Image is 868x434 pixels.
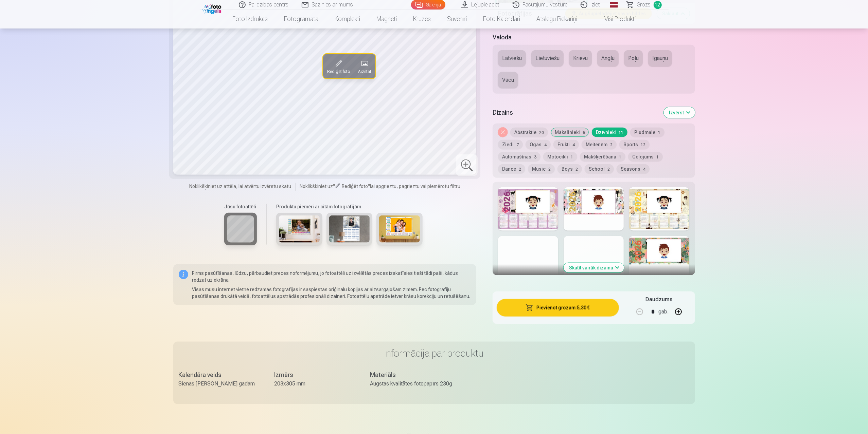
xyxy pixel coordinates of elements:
[658,130,660,135] span: 1
[342,184,368,189] span: Rediģēt foto
[189,183,291,190] span: Noklikšķiniet uz attēla, lai atvērtu izvērstu skatu
[610,143,613,147] span: 2
[333,184,335,189] span: "
[630,128,665,137] button: Pludmale1
[607,167,610,172] span: 2
[498,72,518,88] button: Vācu
[498,152,541,162] button: Automašīnas3
[179,380,261,388] div: Sienas [PERSON_NAME] gadam
[405,10,439,29] a: Krūzes
[641,143,645,147] span: 12
[664,107,695,118] button: Izvērst
[179,370,261,380] div: Kalendāra veids
[539,130,544,135] span: 20
[585,164,614,174] button: School2
[510,128,548,137] button: Abstraktie20
[656,155,659,159] span: 1
[654,1,662,9] span: 12
[575,167,578,172] span: 2
[370,184,460,189] span: lai apgrieztu, pagrieztu vai piemērotu filtru
[585,10,644,29] a: Visi produkti
[519,167,521,172] span: 2
[582,140,617,149] button: Meitenēm2
[327,69,350,74] span: Rediģēt foto
[648,50,672,67] button: Igauņu
[326,10,368,29] a: Komplekti
[273,203,425,210] h6: Produktu piemēri ar citām fotogrāfijām
[553,140,579,149] button: Frukti4
[192,270,471,283] p: Pirms pasūtīšanas, lūdzu, pārbaudiet preces noformējumu, jo fotoattēli uz izvēlētās preces izskat...
[619,140,650,149] button: Sports12
[370,370,453,380] div: Materiāls
[628,152,663,162] button: Ceļojums1
[597,50,619,67] button: Angļu
[498,50,526,67] button: Latviešu
[580,152,625,162] button: Makšķerēšana1
[548,167,551,172] span: 2
[498,164,525,174] button: Dance2
[323,54,354,78] button: Rediģēt foto
[370,380,453,388] div: Augstas kvalitātes fotopapīrs 230g
[531,50,564,67] button: Lietuviešu
[645,296,672,304] h5: Daudzums
[564,263,624,272] button: Skatīt vairāk dizainu
[569,50,592,67] button: Krievu
[439,10,475,29] a: Suvenīri
[643,167,645,172] span: 4
[534,155,536,159] span: 3
[274,380,357,388] div: 203x305 mm
[192,286,471,300] p: Visas mūsu internet vietnē redzamās fotogrāfijas ir saspiestas oriģinālu kopijas ar aizsargājošām...
[619,130,623,135] span: 11
[528,10,585,29] a: Atslēgu piekariņi
[179,347,690,359] h3: Informācija par produktu
[528,164,555,174] button: Music2
[224,203,257,210] h6: Jūsu fotoattēli
[551,128,589,137] button: Mākslinieki6
[202,3,223,14] img: /fa1
[557,164,582,174] button: Boys2
[354,54,375,78] button: Aizstāt
[544,143,547,147] span: 4
[617,164,650,174] button: Seasons4
[637,1,651,9] span: Grozs
[300,184,333,189] span: Noklikšķiniet uz
[619,155,621,159] span: 1
[475,10,528,29] a: Foto kalendāri
[583,130,585,135] span: 6
[224,10,276,29] a: Foto izdrukas
[493,33,695,42] h5: Valoda
[493,108,658,117] h5: Dizains
[572,143,575,147] span: 4
[543,152,577,162] button: Motocikli1
[659,304,669,320] div: gab.
[358,69,371,74] span: Aizstāt
[274,370,357,380] div: Izmērs
[368,10,405,29] a: Magnēti
[624,50,643,67] button: Poļu
[526,140,551,149] button: Ogas4
[516,143,519,147] span: 7
[497,299,619,317] button: Pievienot grozam:5,30 €
[368,184,370,189] span: "
[498,140,523,149] button: Ziedi7
[571,155,573,159] span: 1
[592,128,627,137] button: Dzīvnieki11
[276,10,326,29] a: Fotogrāmata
